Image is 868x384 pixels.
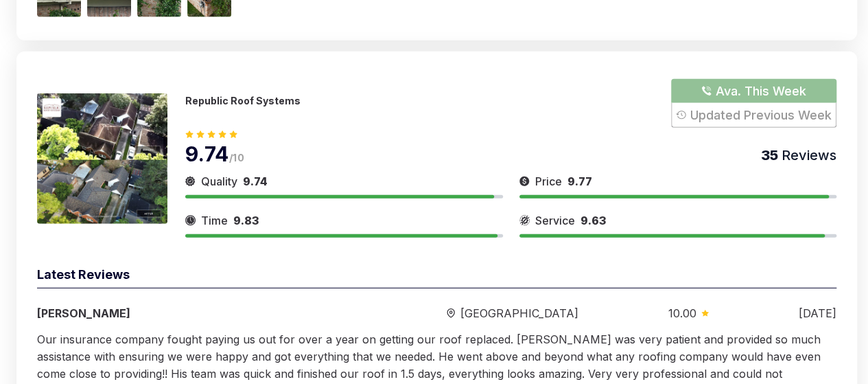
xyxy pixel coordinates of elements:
img: slider icon [519,212,530,229]
p: Republic Roof Systems [185,95,301,106]
span: 9.77 [567,174,592,188]
span: Quality [201,173,237,190]
div: Latest Reviews [37,265,836,289]
span: Price [535,173,562,190]
img: slider icon [185,212,196,229]
img: 175466267576236.jpeg [37,93,167,224]
span: 9.74 [243,174,268,188]
img: slider icon [519,173,530,190]
span: 9.83 [233,214,259,227]
span: 9.74 [185,142,229,166]
span: Time [201,212,228,229]
span: Service [535,212,575,229]
span: 9.63 [580,214,606,227]
img: slider icon [447,308,455,319]
img: slider icon [185,173,196,190]
span: /10 [229,152,244,163]
span: [GEOGRAPHIC_DATA] [460,305,578,321]
div: [PERSON_NAME] [37,305,357,321]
